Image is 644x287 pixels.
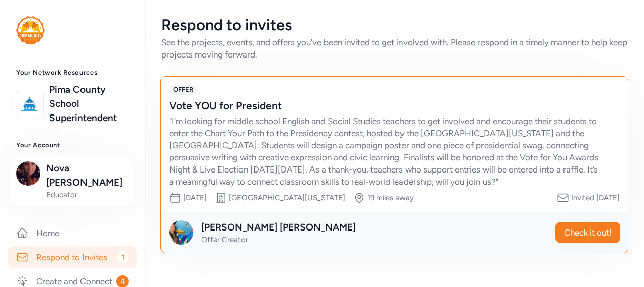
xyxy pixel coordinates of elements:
img: logo [16,16,45,44]
span: 1 [118,251,129,263]
span: Nova [PERSON_NAME] [46,161,128,190]
div: Invited [DATE] [571,193,620,203]
div: [PERSON_NAME] [PERSON_NAME] [201,220,356,235]
div: Respond to invites [161,16,628,34]
h3: Your Network Resources [16,69,129,77]
span: OFFER [169,85,197,95]
div: " I’m looking for middle school English and Social Studies teachers to get involved and encourage... [169,115,600,188]
span: Educator [46,190,128,200]
button: Check it out! [555,222,620,243]
a: Pima County School Superintendent [49,83,129,125]
span: [DATE] [183,193,207,202]
span: Offer Creator [201,235,248,244]
h3: Your Account [16,141,129,149]
span: Check it out! [564,226,612,239]
div: [GEOGRAPHIC_DATA][US_STATE] [229,193,345,203]
button: Nova [PERSON_NAME]Educator [10,155,134,206]
div: Vote YOU for President [169,99,600,113]
a: Respond to Invites1 [8,246,137,268]
img: Avatar [169,220,193,245]
div: See the projects, events, and offers you've been invited to get involved with. Please respond in ... [161,36,628,61]
div: 19 miles away [367,193,414,203]
a: Home [8,222,137,244]
img: logo [19,93,41,115]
